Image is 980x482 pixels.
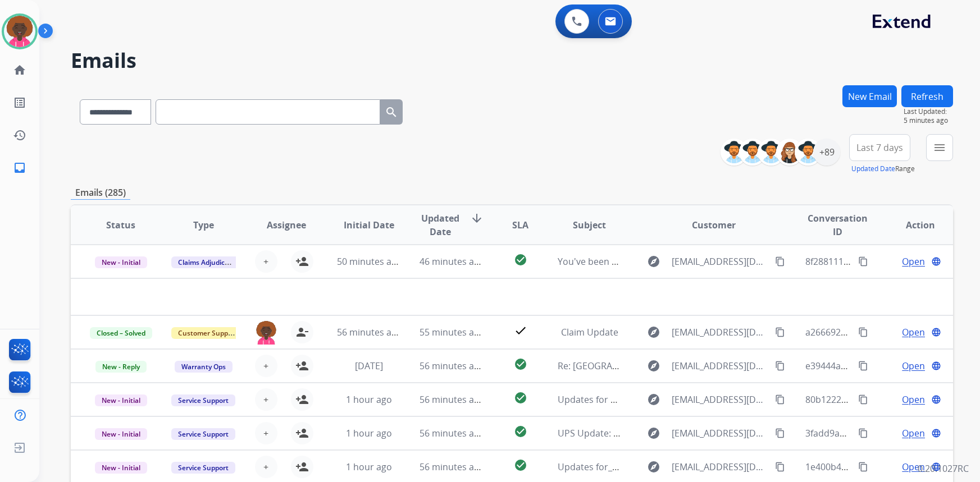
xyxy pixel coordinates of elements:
[931,394,941,405] mat-icon: language
[295,426,309,440] mat-icon: person_add
[13,63,26,77] mat-icon: home
[295,325,309,339] mat-icon: person_remove
[514,391,527,405] mat-icon: check_circle
[558,461,856,473] span: Updates for_4c542b6c-787e-44aa-980f-b4a94d87c59c_Chavez Nicalette
[171,462,235,474] span: Service Support
[558,360,809,372] span: Re: [GEOGRAPHIC_DATA] SO:624H049394 CXID: 624H049083
[171,327,244,339] span: Customer Support
[805,212,869,238] span: Conversation ID
[95,361,147,373] span: New - Reply
[95,462,147,474] span: New - Initial
[672,426,769,440] span: [EMAIL_ADDRESS][DOMAIN_NAME]
[870,205,953,245] th: Action
[295,393,309,406] mat-icon: person_add
[858,428,868,438] mat-icon: content_copy
[902,359,925,373] span: Open
[514,253,527,267] mat-icon: check_circle
[901,85,953,107] button: Refresh
[420,461,485,473] span: 56 minutes ago
[4,16,35,47] img: avatar
[933,141,946,154] mat-icon: menu
[931,361,941,371] mat-icon: language
[420,212,461,238] span: Updated Date
[514,458,527,472] mat-icon: check_circle
[902,393,925,406] span: Open
[514,357,527,371] mat-icon: check_circle
[295,255,309,268] mat-icon: person_add
[420,255,485,268] span: 46 minutes ago
[514,324,527,337] mat-icon: check
[171,256,248,268] span: Claims Adjudication
[558,255,910,268] span: You've been assigned a new service order: 8dd8dc96-6c1c-43b6-b22d-1ab4a5f818fb
[904,116,953,125] span: 5 minutes ago
[805,255,972,268] span: 8f288111-92a7-448b-a1fe-2eccd370e5f0
[858,462,868,472] mat-icon: content_copy
[672,393,769,406] span: [EMAIL_ADDRESS][DOMAIN_NAME]
[842,85,897,107] button: New Email
[775,394,785,405] mat-icon: content_copy
[672,325,769,339] span: [EMAIL_ADDRESS][DOMAIN_NAME]
[95,256,147,268] span: New - Initial
[420,326,485,338] span: 55 minutes ago
[344,218,394,232] span: Initial Date
[263,393,268,406] span: +
[775,256,785,267] mat-icon: content_copy
[295,460,309,474] mat-icon: person_add
[90,327,152,339] span: Closed – Solved
[672,255,769,268] span: [EMAIL_ADDRESS][DOMAIN_NAME]
[858,327,868,337] mat-icon: content_copy
[647,393,660,406] mat-icon: explore
[255,355,277,377] button: +
[171,428,235,440] span: Service Support
[420,427,485,439] span: 56 minutes ago
[902,255,925,268] span: Open
[931,256,941,267] mat-icon: language
[902,426,925,440] span: Open
[775,428,785,438] mat-icon: content_copy
[672,359,769,373] span: [EMAIL_ADDRESS][DOMAIN_NAME]
[420,360,485,372] span: 56 minutes ago
[692,218,736,232] span: Customer
[805,360,980,372] span: e39444a4-a8da-40be-970c-7884bbc5d154
[902,460,925,474] span: Open
[13,128,26,142] mat-icon: history
[849,134,910,161] button: Last 7 days
[805,393,975,406] span: 80b12225-f355-4465-9571-8f36824ada33
[255,321,277,345] img: agent-avatar
[263,460,268,474] span: +
[858,394,868,405] mat-icon: content_copy
[95,394,147,406] span: New - Initial
[263,255,268,268] span: +
[931,327,941,337] mat-icon: language
[385,105,398,119] mat-icon: search
[558,393,919,406] span: Updates for Extend 10546066-3a76-410a-877a-958ac1fe3e1f_Brittany [PERSON_NAME]
[71,186,130,200] p: Emails (285)
[775,327,785,337] mat-icon: content_copy
[267,218,306,232] span: Assignee
[171,394,235,406] span: Service Support
[420,393,485,406] span: 56 minutes ago
[647,255,660,268] mat-icon: explore
[106,218,135,232] span: Status
[904,107,953,116] span: Last Updated:
[337,326,402,338] span: 56 minutes ago
[255,388,277,411] button: +
[470,212,484,225] mat-icon: arrow_downward
[337,255,402,268] span: 50 minutes ago
[856,145,903,150] span: Last 7 days
[13,96,26,109] mat-icon: list_alt
[805,461,980,473] span: 1e400b42-740a-4cd7-ac27-ab75930897bb
[13,161,26,175] mat-icon: inbox
[813,139,840,166] div: +89
[672,460,769,474] span: [EMAIL_ADDRESS][DOMAIN_NAME]
[558,427,776,439] span: UPS Update: Package Scheduled for Delivery [DATE]
[514,425,527,438] mat-icon: check_circle
[573,218,606,232] span: Subject
[931,428,941,438] mat-icon: language
[512,218,528,232] span: SLA
[647,426,660,440] mat-icon: explore
[902,325,925,339] span: Open
[71,49,953,72] h2: Emails
[851,164,915,173] span: Range
[858,256,868,267] mat-icon: content_copy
